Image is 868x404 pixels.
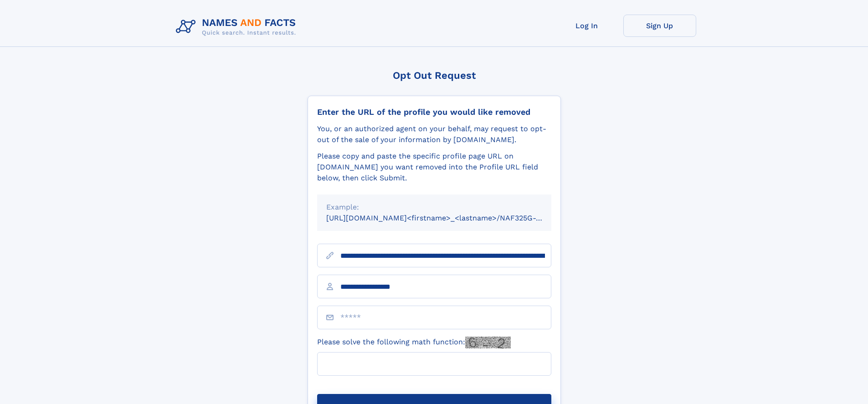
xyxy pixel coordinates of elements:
[550,15,623,37] a: Log In
[326,214,569,222] small: [URL][DOMAIN_NAME]<firstname>_<lastname>/NAF325G-xxxxxxxx
[172,15,303,39] img: Logo Names and Facts
[326,202,542,213] div: Example:
[317,123,551,145] div: You, or an authorized agent on your behalf, may request to opt-out of the sale of your informatio...
[317,151,551,184] div: Please copy and paste the specific profile page URL on [DOMAIN_NAME] you want removed into the Pr...
[623,15,696,37] a: Sign Up
[317,107,551,117] div: Enter the URL of the profile you would like removed
[308,70,561,81] div: Opt Out Request
[317,337,511,348] label: Please solve the following math function:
